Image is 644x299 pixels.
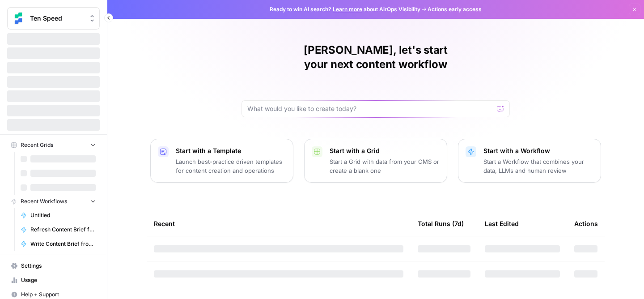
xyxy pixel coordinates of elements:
span: Ready to win AI search? about AirOps Visibility [270,5,420,13]
div: Total Runs (7d) [418,211,464,236]
button: Start with a TemplateLaunch best-practice driven templates for content creation and operations [150,139,293,183]
span: Untitled [30,211,96,219]
span: Settings [21,262,96,270]
a: Learn more [333,6,362,13]
img: Ten Speed Logo [10,10,26,26]
button: Start with a GridStart a Grid with data from your CMS or create a blank one [304,139,447,183]
h1: [PERSON_NAME], let's start your next content workflow [241,43,510,72]
div: Actions [574,211,598,236]
button: Recent Workflows [7,195,100,208]
a: Usage [7,273,100,287]
p: Start with a Workflow [483,146,593,155]
a: Untitled [17,208,100,222]
p: Start a Grid with data from your CMS or create a blank one [330,157,440,175]
button: Recent Grids [7,138,100,152]
span: Recent Workflows [21,197,67,205]
a: Refresh Content Brief from Keyword [DEV] [17,222,100,237]
span: Refresh Content Brief from Keyword [DEV] [30,226,96,234]
p: Start with a Template [176,146,286,155]
span: Help + Support [21,290,96,299]
span: Recent Grids [21,141,53,149]
a: Settings [7,259,100,273]
div: Recent [154,211,403,236]
button: Workspace: Ten Speed [7,7,100,30]
div: Last Edited [485,211,519,236]
span: Ten Speed [30,14,84,23]
input: What would you like to create today? [247,104,493,113]
span: Usage [21,276,96,284]
p: Start with a Grid [330,146,440,155]
p: Start a Workflow that combines your data, LLMs and human review [483,157,593,175]
span: Actions early access [428,5,482,13]
p: Launch best-practice driven templates for content creation and operations [176,157,286,175]
button: Start with a WorkflowStart a Workflow that combines your data, LLMs and human review [458,139,601,183]
a: Write Content Brief from Keyword [DEV] [17,237,100,251]
span: Write Content Brief from Keyword [DEV] [30,240,96,248]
